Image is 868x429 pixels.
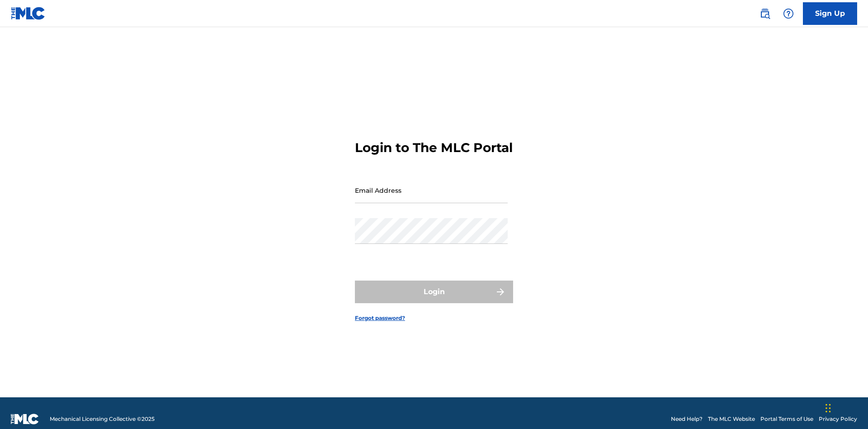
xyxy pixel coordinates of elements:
span: Mechanical Licensing Collective © 2025 [50,415,155,423]
a: Forgot password? [355,314,405,322]
iframe: Chat Widget [823,386,868,429]
a: The MLC Website [708,415,755,423]
div: Drag [826,395,831,422]
a: Public Search [756,5,774,23]
img: help [783,8,794,19]
a: Sign Up [803,2,857,25]
img: logo [11,414,39,424]
a: Portal Terms of Use [760,415,813,423]
img: search [759,8,770,19]
a: Need Help? [671,415,703,423]
h3: Login to The MLC Portal [355,140,513,156]
div: Help [779,5,797,23]
a: Privacy Policy [819,415,857,423]
img: MLC Logo [11,7,46,20]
